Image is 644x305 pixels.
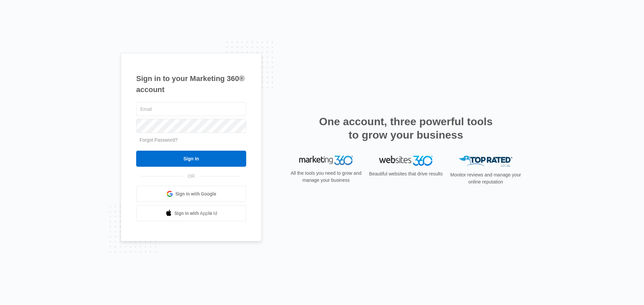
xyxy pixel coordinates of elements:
[136,151,246,167] input: Sign In
[175,190,216,198] span: Sign in with Google
[183,173,200,180] span: OR
[368,170,443,177] p: Beautiful websites that drive results
[288,170,364,184] p: All the tools you need to grow and manage your business
[136,73,246,95] h1: Sign in to your Marketing 360® account
[459,156,513,167] img: Top Rated Local
[174,210,217,217] span: Sign in with Apple Id
[136,102,246,116] input: Email
[299,156,353,165] img: Marketing 360
[317,115,495,142] h2: One account, three powerful tools to grow your business
[136,186,246,202] a: Sign in with Google
[379,156,433,165] img: Websites 360
[448,171,523,185] p: Monitor reviews and manage your online reputation
[136,205,246,221] a: Sign in with Apple Id
[140,137,178,143] a: Forgot Password?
